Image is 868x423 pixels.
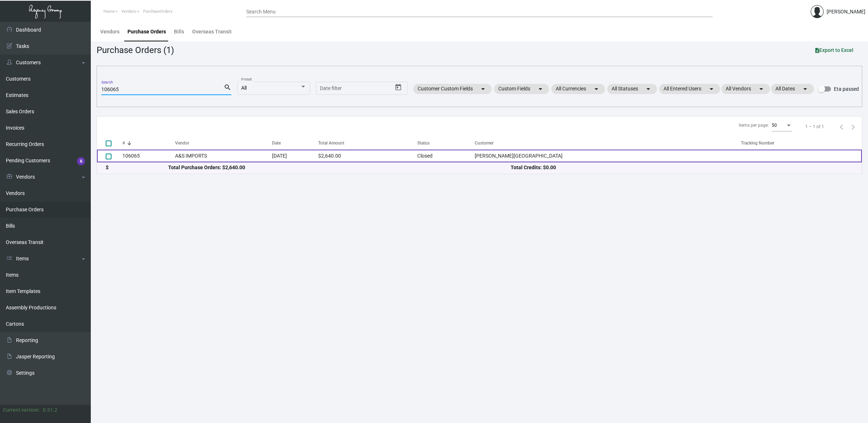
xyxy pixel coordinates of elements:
div: Vendor [175,140,272,146]
div: Total Amount [318,140,417,146]
mat-icon: arrow_drop_down [536,85,545,93]
mat-select: Items per page: [772,123,792,128]
td: [DATE] [272,150,318,162]
div: Status [417,140,430,146]
span: Eta passed [834,85,859,93]
span: Home [104,9,114,14]
mat-icon: arrow_drop_down [479,85,487,93]
div: Status [417,140,475,146]
mat-chip: All Currencies [551,84,605,94]
div: Bills [174,28,184,36]
div: Total Purchase Orders: $2,640.00 [168,164,511,171]
div: Tracking Number [741,140,862,146]
mat-chip: All Entered Users [659,84,720,94]
mat-chip: All Statuses [607,84,657,94]
span: PurchaseOrders [143,9,173,14]
mat-icon: search [224,83,231,92]
div: Date [272,140,281,146]
div: Total Amount [318,140,344,146]
td: Closed [417,150,475,162]
div: Current version: [3,406,40,414]
span: All [241,85,247,91]
input: Start date [320,86,342,91]
div: Purchase Orders [127,28,166,36]
span: 50 [772,123,777,128]
button: Next page [847,121,859,133]
div: # [122,140,175,146]
div: Customer [475,140,741,146]
div: Overseas Transit [192,28,232,36]
mat-chip: Custom Fields [494,84,549,94]
div: Vendors [100,28,119,36]
div: Tracking Number [741,140,774,146]
button: Open calendar [393,82,404,93]
div: Vendor [175,140,189,146]
mat-icon: arrow_drop_down [757,85,766,93]
mat-chip: All Dates [771,84,814,94]
mat-icon: arrow_drop_down [592,85,601,93]
td: [PERSON_NAME][GEOGRAPHIC_DATA] [475,150,741,162]
div: Date [272,140,318,146]
div: Total Credits: $0.00 [511,164,853,171]
div: Purchase Orders (1) [97,44,174,57]
mat-chip: All Vendors [721,84,770,94]
img: admin@bootstrapmaster.com [811,5,824,18]
div: # [122,140,125,146]
div: Customer [475,140,494,146]
td: 106065 [122,150,175,162]
span: Vendors [121,9,136,14]
span: Export to Excel [815,47,853,53]
mat-chip: Customer Custom Fields [413,84,492,94]
div: [PERSON_NAME] [827,8,865,16]
td: $2,640.00 [318,150,417,162]
div: $ [106,164,168,171]
mat-icon: arrow_drop_down [801,85,810,93]
button: Previous page [836,121,847,133]
input: End date [349,86,384,91]
div: 1 – 1 of 1 [805,123,824,130]
div: Items per page: [739,122,769,129]
mat-icon: arrow_drop_down [644,85,653,93]
div: 0.51.2 [43,406,57,414]
td: A&S IMPORTS [175,150,272,162]
mat-icon: arrow_drop_down [707,85,716,93]
button: Export to Excel [810,44,859,57]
